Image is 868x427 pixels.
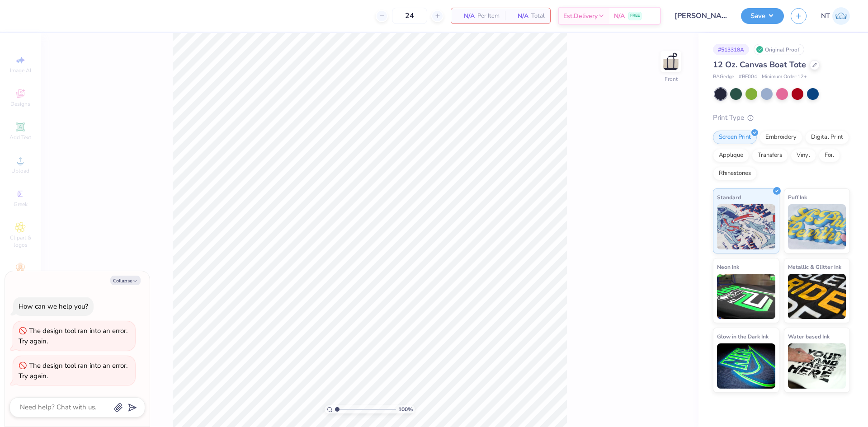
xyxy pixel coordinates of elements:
[717,204,775,249] img: Standard
[762,73,807,81] span: Minimum Order: 12 +
[563,11,598,21] span: Est. Delivery
[819,149,840,162] div: Foil
[398,405,413,413] span: 100 %
[821,11,830,21] span: NT
[713,73,734,81] span: BAGedge
[821,7,850,25] a: NT
[741,8,784,24] button: Save
[665,75,678,83] div: Front
[19,361,127,380] div: The design tool ran into an error. Try again.
[713,131,757,144] div: Screen Print
[713,149,749,162] div: Applique
[788,192,807,202] span: Puff Ink
[717,262,739,272] span: Neon Ink
[614,11,625,21] span: N/A
[717,192,741,202] span: Standard
[531,11,545,21] span: Total
[759,131,802,144] div: Embroidery
[713,167,757,180] div: Rhinestones
[788,204,846,249] img: Puff Ink
[510,11,528,21] span: N/A
[630,13,640,19] span: FREE
[832,7,850,25] img: Nestor Talens
[752,149,788,162] div: Transfers
[392,8,427,24] input: – –
[110,276,141,285] button: Collapse
[477,11,500,21] span: Per Item
[713,59,806,70] span: 12 Oz. Canvas Boat Tote
[788,274,846,319] img: Metallic & Glitter Ink
[791,149,816,162] div: Vinyl
[668,7,734,25] input: Untitled Design
[717,332,769,341] span: Glow in the Dark Ink
[805,131,849,144] div: Digital Print
[717,274,775,319] img: Neon Ink
[739,73,757,81] span: # BE004
[662,52,680,70] img: Front
[457,11,475,21] span: N/A
[19,326,127,346] div: The design tool ran into an error. Try again.
[788,343,846,389] img: Water based Ink
[713,44,749,55] div: # 513318A
[713,113,850,123] div: Print Type
[754,44,804,55] div: Original Proof
[717,343,775,389] img: Glow in the Dark Ink
[788,332,830,341] span: Water based Ink
[19,302,88,311] div: How can we help you?
[788,262,841,272] span: Metallic & Glitter Ink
